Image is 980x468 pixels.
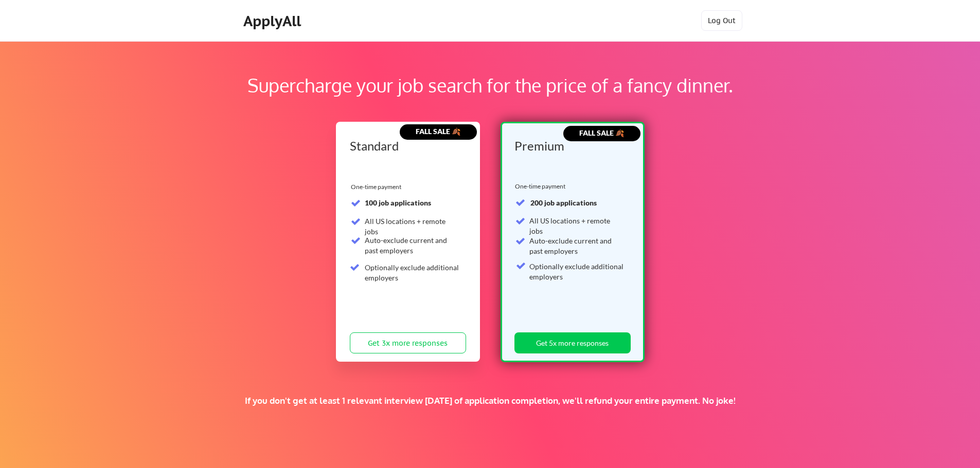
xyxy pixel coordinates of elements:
strong: FALL SALE 🍂 [579,128,624,137]
div: If you don't get at least 1 relevant interview [DATE] of application completion, we'll refund you... [179,395,801,406]
div: All US locations + remote jobs [365,216,460,236]
div: Auto-exclude current and past employers [365,235,460,255]
div: Standard [350,140,462,152]
button: Get 5x more responses [514,332,631,353]
div: Optionally exclude additional employers [529,261,625,282]
div: One-time payment [351,183,404,191]
div: Optionally exclude additional employers [365,263,460,283]
strong: 100 job applications [365,198,431,207]
div: ApplyAll [243,12,304,30]
button: Get 3x more responses [350,332,466,353]
div: Supercharge your job search for the price of a fancy dinner. [66,71,914,99]
div: One-time payment [515,182,568,191]
strong: 200 job applications [530,198,597,207]
strong: FALL SALE 🍂 [416,127,460,136]
button: Log Out [701,10,742,31]
div: All US locations + remote jobs [529,216,625,236]
div: Auto-exclude current and past employers [529,236,625,256]
div: Premium [514,140,627,152]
